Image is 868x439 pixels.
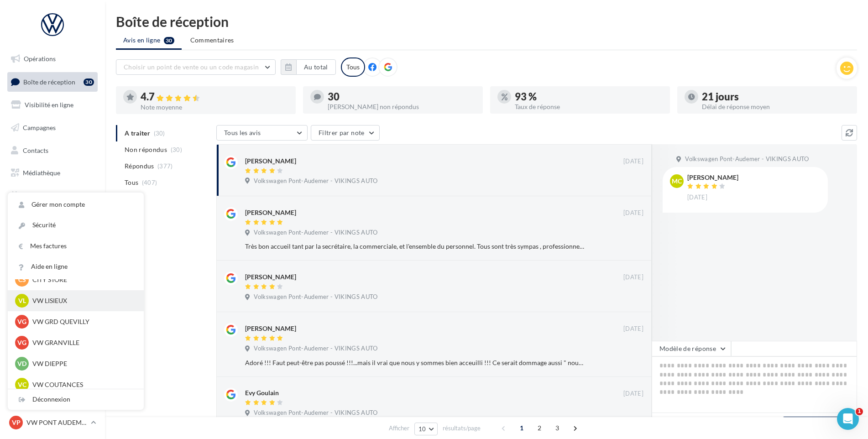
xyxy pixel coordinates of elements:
a: VP VW PONT AUDEMER [7,414,98,431]
span: Tous les avis [224,129,261,136]
span: [DATE] [623,273,643,282]
button: Filtrer par note [311,125,380,141]
a: Sécurité [8,215,144,235]
span: Opérations [24,55,56,63]
div: Evy Goulain [245,388,279,397]
span: Volkswagen Pont-Audemer - VIKINGS AUTO [254,345,377,353]
span: Visibilité en ligne [25,101,73,109]
div: 30 [84,78,94,86]
span: Campagnes [23,124,56,131]
a: Campagnes DataOnDemand [5,239,99,266]
a: Boîte de réception30 [5,72,99,92]
button: Choisir un point de vente ou un code magasin [116,59,276,75]
span: Tous [125,178,138,187]
span: Non répondus [125,145,167,154]
button: Modèle de réponse [652,341,731,356]
div: [PERSON_NAME] [245,324,296,333]
p: VW GRD QUEVILLY [32,317,133,326]
button: Au total [281,59,336,75]
p: VW GRANVILLE [32,338,133,347]
p: CITY STORE [32,275,133,284]
span: (30) [171,146,182,153]
a: Médiathèque [5,163,99,183]
span: [DATE] [623,390,643,398]
div: Déconnexion [8,389,144,410]
span: Commentaires [190,36,234,45]
span: Répondus [125,162,154,171]
span: Volkswagen Pont-Audemer - VIKINGS AUTO [685,155,809,163]
span: Contacts [23,146,48,154]
div: Boîte de réception [116,15,857,28]
span: Volkswagen Pont-Audemer - VIKINGS AUTO [254,177,377,185]
span: VP [12,418,21,427]
div: Très bon accueil tant par la secrétaire, la commerciale, et l'ensemble du personnel. Tous sont tr... [245,242,584,251]
span: VG [17,317,26,326]
div: 93 % [515,92,663,102]
div: [PERSON_NAME] non répondus [328,104,476,110]
div: Délai de réponse moyen [702,104,850,110]
span: [DATE] [687,193,707,202]
span: [DATE] [623,209,643,217]
div: 4.7 [141,92,288,102]
iframe: Intercom live chat [837,408,859,430]
span: VG [17,338,26,347]
a: Mes factures [8,236,144,256]
a: Calendrier [5,186,99,205]
span: VD [17,359,26,368]
a: Opérations [5,49,99,68]
div: Taux de réponse [515,104,663,110]
span: résultats/page [443,424,481,433]
span: [DATE] [623,157,643,166]
span: [DATE] [623,325,643,333]
a: Campagnes [5,118,99,137]
div: Tous [341,57,365,77]
span: MC [672,177,682,186]
a: PLV et print personnalisable [5,209,99,236]
span: 1 [514,421,529,435]
div: [PERSON_NAME] [687,174,738,181]
span: VL [18,296,26,305]
span: 10 [418,425,426,433]
div: [PERSON_NAME] [245,272,296,282]
span: 1 [856,408,863,415]
a: Gérer mon compte [8,194,144,215]
p: VW PONT AUDEMER [26,418,87,427]
div: 21 jours [702,92,850,102]
span: Médiathèque [23,169,60,177]
p: VW LISIEUX [32,296,133,305]
div: 30 [328,92,476,102]
span: VC [18,380,26,389]
div: [PERSON_NAME] [245,208,296,217]
span: 3 [550,421,565,435]
div: [PERSON_NAME] [245,157,296,166]
span: (407) [142,179,157,186]
span: Boîte de réception [23,78,75,85]
span: 2 [532,421,547,435]
span: Volkswagen Pont-Audemer - VIKINGS AUTO [254,293,377,301]
span: Calendrier [23,192,53,199]
span: Afficher [389,424,409,433]
div: Note moyenne [141,104,288,110]
p: VW DIEPPE [32,359,133,368]
a: Contacts [5,141,99,160]
p: VW COUTANCES [32,380,133,389]
span: (377) [157,162,173,170]
span: Choisir un point de vente ou un code magasin [124,63,259,71]
div: Adoré !!! Faut peut-être pas poussé !!!...mais il vrai que nous y sommes bien acceuilli !!! Ce se... [245,358,584,367]
span: CS [18,275,26,284]
a: Visibilité en ligne [5,95,99,115]
span: Volkswagen Pont-Audemer - VIKINGS AUTO [254,229,377,237]
button: 10 [414,423,438,435]
span: Volkswagen Pont-Audemer - VIKINGS AUTO [254,409,377,417]
button: Tous les avis [216,125,308,141]
a: Aide en ligne [8,256,144,277]
button: Au total [296,59,336,75]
